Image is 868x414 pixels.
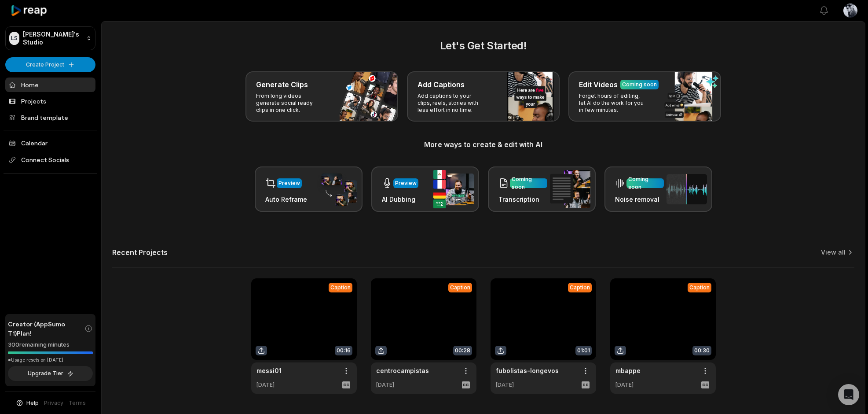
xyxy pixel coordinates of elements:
a: Home [5,78,95,92]
div: *Usage resets on [DATE] [8,357,93,363]
span: Help [26,399,39,407]
div: Preview [278,179,300,187]
a: Projects [5,94,95,108]
a: Brand template [5,110,95,125]
h3: Transcription [498,195,547,204]
p: Add captions to your clips, reels, stories with less effort in no time. [418,92,486,114]
img: noise_removal.png [667,174,707,204]
h3: Auto Reframe [265,195,307,204]
p: From long videos generate social ready clips in one click. [256,92,324,114]
a: Calendar [5,136,95,150]
h3: Add Captions [418,79,465,90]
h3: Edit Videos [579,79,618,90]
p: Forget hours of editing, let AI do the work for you in few minutes. [579,92,647,114]
button: Create Project [5,57,95,72]
a: Terms [69,399,86,407]
h2: Let's Get Started! [112,38,854,54]
span: Creator (AppSumo T1) Plan! [8,319,84,338]
a: View all [821,248,846,257]
a: centrocampistas [376,366,429,375]
p: [PERSON_NAME]'s Studio [23,30,83,46]
button: Upgrade Tier [8,366,93,381]
a: Privacy [44,399,63,407]
img: transcription.png [550,170,590,208]
a: fubolistas-longevos [496,366,559,375]
div: Coming soon [628,175,662,191]
h3: AI Dubbing [382,195,418,204]
h2: Recent Projects [112,248,168,257]
a: messi01 [256,366,282,375]
button: Help [15,399,39,407]
span: Connect Socials [5,152,95,168]
h3: Generate Clips [256,79,308,90]
img: ai_dubbing.png [433,170,474,208]
div: Open Intercom Messenger [838,384,859,405]
img: auto_reframe.png [317,172,357,207]
h3: More ways to create & edit with AI [112,139,854,150]
div: 300 remaining minutes [8,340,93,349]
div: Coming soon [512,175,546,191]
h3: Noise removal [615,195,664,204]
div: LS [9,32,19,45]
div: Preview [395,179,417,187]
a: mbappe [615,366,641,375]
div: Coming soon [622,81,657,89]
